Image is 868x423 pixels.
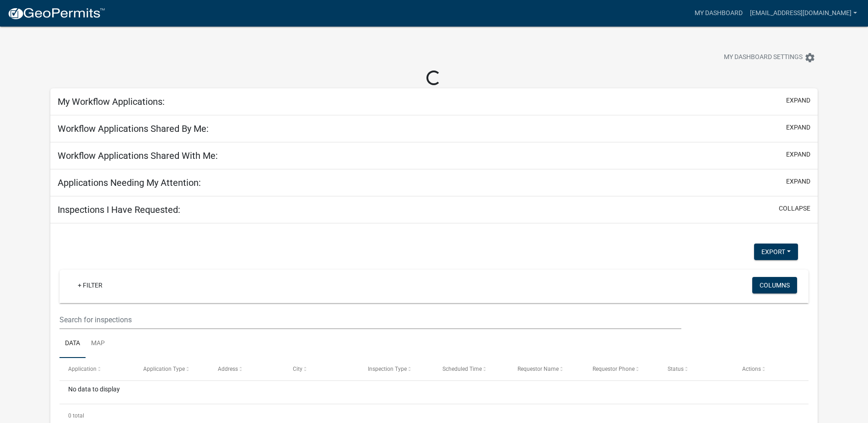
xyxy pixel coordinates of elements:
[754,244,798,260] button: Export
[58,123,209,134] h5: Workflow Applications Shared By Me:
[717,49,823,66] button: My Dashboard Settingssettings
[442,366,482,372] span: Scheduled Time
[284,358,359,380] datatable-header-cell: City
[509,358,584,380] datatable-header-cell: Requestor Name
[746,5,861,22] a: [EMAIL_ADDRESS][DOMAIN_NAME]
[359,358,434,380] datatable-header-cell: Inspection Type
[368,366,407,372] span: Inspection Type
[742,366,761,372] span: Actions
[691,5,746,22] a: My Dashboard
[668,366,684,372] span: Status
[293,366,302,372] span: City
[58,204,180,215] h5: Inspections I Have Requested:
[593,366,635,372] span: Requestor Phone
[724,52,803,63] span: My Dashboard Settings
[786,150,810,159] button: expand
[59,381,809,404] div: No data to display
[58,96,165,107] h5: My Workflow Applications:
[804,52,815,63] i: settings
[59,310,681,329] input: Search for inspections
[59,358,135,380] datatable-header-cell: Application
[218,366,238,372] span: Address
[86,329,110,358] a: Map
[209,358,284,380] datatable-header-cell: Address
[752,277,797,293] button: Columns
[779,204,810,213] button: collapse
[434,358,509,380] datatable-header-cell: Scheduled Time
[135,358,210,380] datatable-header-cell: Application Type
[786,123,810,132] button: expand
[59,329,86,358] a: Data
[58,150,218,161] h5: Workflow Applications Shared With Me:
[70,277,110,293] a: + Filter
[786,177,810,186] button: expand
[68,366,97,372] span: Application
[143,366,185,372] span: Application Type
[733,358,809,380] datatable-header-cell: Actions
[518,366,559,372] span: Requestor Name
[658,358,733,380] datatable-header-cell: Status
[58,177,201,188] h5: Applications Needing My Attention:
[786,96,810,105] button: expand
[584,358,659,380] datatable-header-cell: Requestor Phone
